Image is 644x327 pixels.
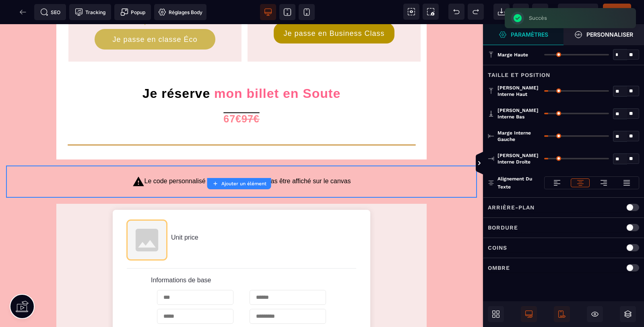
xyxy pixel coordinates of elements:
[448,4,464,20] span: Défaire
[497,152,540,165] span: [PERSON_NAME] interne droite
[513,4,529,20] span: Nettoyage
[497,130,540,143] span: Marge interne gauche
[40,8,60,16] span: SEO
[114,4,151,20] span: Créer une alerte modale
[587,306,603,322] span: Masquer le bloc
[488,223,518,232] p: Bordure
[488,175,540,191] p: Alignement du texte
[260,4,276,20] span: Voir bureau
[483,65,644,80] div: Taille et position
[532,4,548,20] span: Enregistrer
[483,24,563,45] span: Ouvrir le gestionnaire de styles
[207,178,271,189] button: Ajouter un élément
[299,4,315,20] span: Voir mobile
[497,52,528,58] span: Marge haute
[521,306,537,322] span: Afficher le desktop
[171,210,198,217] span: Unit price
[69,4,111,20] span: Code de suivi
[403,4,419,20] span: Voir les composants
[127,196,167,236] img: Product image
[423,4,439,20] span: Capture d'écran
[151,252,332,260] h5: Informations de base
[554,306,570,322] span: Afficher le mobile
[75,8,105,16] span: Tracking
[279,4,295,20] span: Voir tablette
[483,151,491,176] span: Afficher les vues
[34,4,66,20] span: Métadata SEO
[497,85,540,97] span: [PERSON_NAME] interne haut
[488,263,510,273] p: Ombre
[620,306,636,322] span: Ouvrir les calques
[154,4,206,20] span: Favicon
[120,8,145,16] span: Popup
[488,306,504,322] span: Ouvrir les blocs
[558,4,598,20] span: Aperçu
[586,31,633,37] strong: Personnaliser
[603,4,631,20] span: Enregistrer le contenu
[158,8,202,16] span: Réglages Body
[563,24,644,45] span: Ouvrir le gestionnaire de styles
[221,181,266,186] strong: Ajouter un élément
[511,31,548,37] strong: Paramètres
[488,243,507,252] p: Coins
[488,203,535,212] p: Arrière-plan
[493,4,510,20] span: Importer
[497,107,540,120] span: [PERSON_NAME] interne bas
[468,4,484,20] span: Rétablir
[95,5,215,25] button: Je passe en classe Éco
